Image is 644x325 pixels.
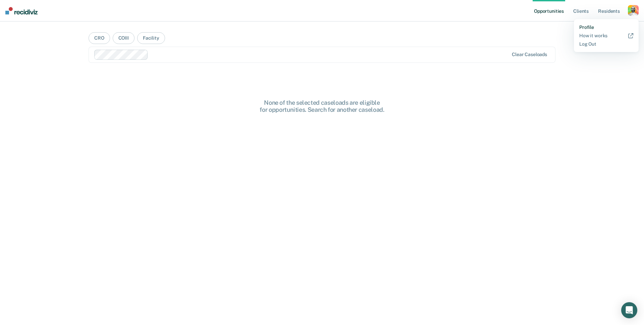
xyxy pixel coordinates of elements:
button: COIII [113,32,135,44]
button: CRO [89,32,110,44]
a: Log Out [579,41,633,47]
div: Open Intercom Messenger [621,302,637,318]
div: None of the selected caseloads are eligible for opportunities. Search for another caseload. [215,99,429,113]
button: Facility [137,32,165,44]
div: Clear caseloads [512,52,547,57]
a: How it works [579,33,633,39]
a: Profile [579,25,633,30]
img: Recidiviz [5,7,38,14]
